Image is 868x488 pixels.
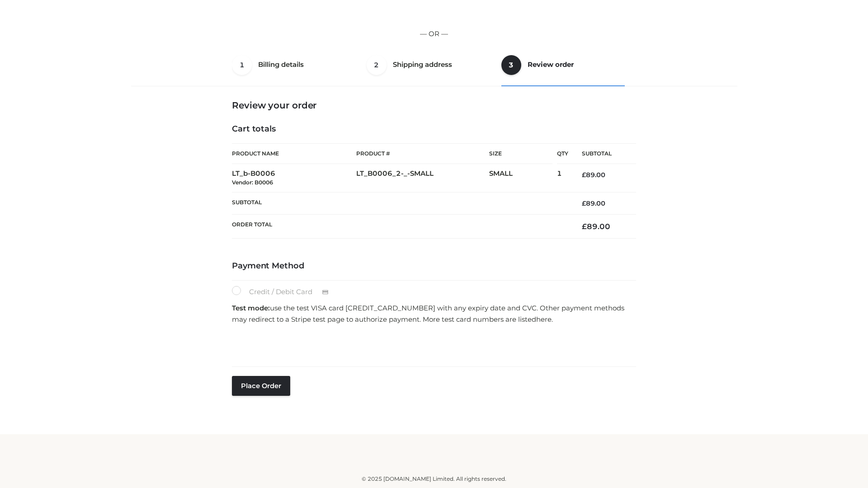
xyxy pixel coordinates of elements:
label: Credit / Debit Card [232,286,338,298]
td: LT_B0006_2-_-SMALL [356,164,489,192]
span: £ [582,222,587,231]
span: £ [582,171,586,179]
bdi: 89.00 [582,222,610,231]
th: Size [489,144,552,164]
h4: Cart totals [232,124,636,134]
h4: Payment Method [232,261,636,271]
th: Subtotal [232,192,568,214]
th: Product Name [232,143,356,164]
a: here [536,315,552,324]
th: Product # [356,143,489,164]
td: SMALL [489,164,557,192]
iframe: Secure payment input frame [230,328,634,361]
h3: Review your order [232,100,636,111]
img: Credit / Debit Card [317,287,334,298]
td: 1 [557,164,568,192]
th: Order Total [232,215,568,239]
button: Place order [232,376,290,396]
small: Vendor: B0006 [232,179,273,186]
th: Qty [557,143,568,164]
bdi: 89.00 [582,199,605,207]
th: Subtotal [568,144,636,164]
p: — OR — [134,28,734,40]
strong: Test mode: [232,304,270,312]
div: © 2025 [DOMAIN_NAME] Limited. All rights reserved. [134,474,734,483]
span: £ [582,199,586,207]
td: LT_b-B0006 [232,164,356,192]
p: use the test VISA card [CREDIT_CARD_NUMBER] with any expiry date and CVC. Other payment methods m... [232,302,636,325]
bdi: 89.00 [582,171,605,179]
